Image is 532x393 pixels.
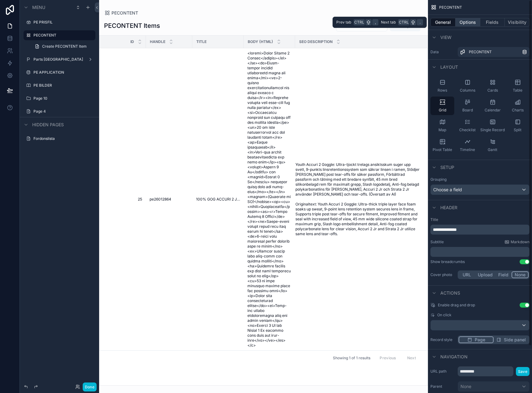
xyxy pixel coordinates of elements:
[247,51,291,348] span: <loremi>Dolor Sitame 2 Consec</adipis></el></se><do>Eiusm-tempor incidid utlaboreetd magna ali en...
[31,41,95,51] a: Create PECONTENT Item
[150,39,165,44] span: handle
[33,109,94,114] label: Page 4
[381,20,396,25] span: Next tab
[430,259,465,264] div: Show breadcrumbs
[440,34,451,41] span: View
[430,272,455,277] label: Cover photo
[333,356,370,361] span: Showing 1 of 1 results
[150,197,171,202] span: pe26012864
[456,97,479,115] button: Board
[475,337,485,343] span: Page
[485,108,501,113] span: Calendar
[506,77,530,95] button: Table
[295,162,420,236] a: Youth Accuri 2 Goggle: Ultra-tjockt trelags ansiktsskum suger upp svett, 9-punkts linsretentionss...
[440,64,458,70] span: Layout
[111,10,138,16] span: PECONTENT
[438,88,447,93] span: Rows
[456,18,480,27] button: Options
[511,240,530,244] span: Markdown
[475,271,495,278] button: Upload
[150,197,189,202] a: pe26012864
[33,136,94,141] label: Fordonslista
[130,39,134,44] span: Id
[33,57,85,62] label: Parts [GEOGRAPHIC_DATA]
[373,20,378,25] span: ,
[430,184,530,195] button: Choose a field
[481,77,504,95] button: Cards
[440,290,460,296] span: Actions
[512,271,529,278] button: None
[33,20,94,25] label: PE PRISFIL
[460,88,475,93] span: Columns
[456,116,479,135] button: Checklist
[516,367,530,376] button: Save
[430,217,530,222] label: Title
[33,70,94,75] label: PE APPLICATION
[469,50,492,54] span: PECONTENT
[462,108,473,113] span: Board
[504,337,526,343] span: Side panel
[430,240,444,244] label: Subtitle
[438,303,475,308] span: Enable drag and drop
[32,122,64,128] span: Hidden pages
[33,33,92,38] label: PECONTENT
[506,116,530,135] button: Split
[513,88,522,93] span: Table
[437,313,451,317] span: On click
[196,197,240,202] a: 100% GOG ACCURI 2 JR RD CLR
[107,197,142,202] a: 25
[196,39,207,44] span: title
[459,127,476,132] span: Checklist
[440,205,457,211] span: Header
[32,4,45,11] span: Menu
[430,50,455,54] label: Data
[430,116,454,135] button: Map
[481,97,504,115] button: Calendar
[504,240,530,244] a: Markdown
[430,77,454,95] button: Rows
[459,271,475,278] button: URL
[354,19,365,25] span: Ctrl
[104,21,160,30] h1: PECONTENT Items
[481,136,504,155] button: Gantt
[336,20,351,25] span: Prev tab
[430,225,530,235] div: scrollable content
[481,116,504,135] button: Single Record
[480,18,505,27] button: Fields
[299,39,333,44] span: SEO Description
[430,369,455,374] label: URL path
[430,18,456,27] button: General
[439,5,462,10] span: PECONTENT
[248,39,273,44] span: body (html)
[512,108,524,113] span: Charts
[430,136,454,155] button: Pivot Table
[488,147,497,152] span: Gantt
[433,147,452,152] span: Pivot Table
[439,108,446,113] span: Grid
[440,354,468,360] span: Navigation
[33,96,94,101] label: Page 10
[438,127,446,132] span: Map
[514,127,521,132] span: Split
[456,77,479,95] button: Columns
[506,97,530,115] button: Charts
[430,337,455,342] label: Record style
[430,97,454,115] button: Grid
[104,10,138,16] a: PECONTENT
[487,88,498,93] span: Cards
[440,164,454,171] span: Setup
[33,83,94,88] label: PE BILDER
[460,147,475,152] span: Timeline
[433,187,462,192] span: Choose a field
[505,18,530,27] button: Visibility
[495,271,512,278] button: Field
